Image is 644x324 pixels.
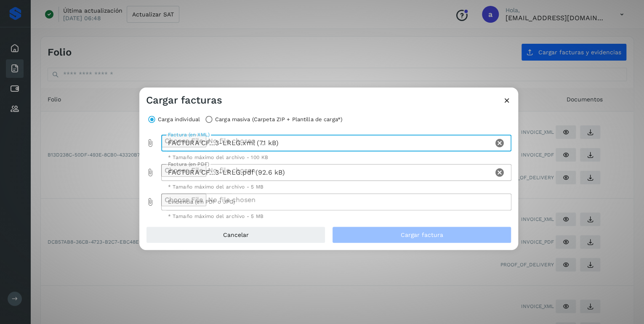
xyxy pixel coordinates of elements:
[401,232,443,238] span: Cargar factura
[168,214,505,219] div: * Tamaño máximo del archivo - 5 MB
[161,135,493,151] div: FACTURA CF…3-LRLG.xml (7.1 kB)
[158,114,200,125] label: Carga individual
[223,232,249,238] span: Cancelar
[146,198,154,206] i: Evidencia (en PDF o JPG) prepended action
[146,94,222,106] h3: Cargar facturas
[168,155,505,160] div: * Tamaño máximo del archivo - 100 KB
[332,226,511,243] button: Cargar factura
[161,164,493,181] div: FACTURA CF…3-LRLG.pdf (92.6 kB)
[215,114,343,125] label: Carga masiva (Carpeta ZIP + Plantilla de carga*)
[146,226,325,243] button: Cancelar
[146,168,154,177] i: Factura (en PDF) prepended action
[168,184,505,189] div: * Tamaño máximo del archivo - 5 MB
[495,138,505,148] i: Clear Factura (en XML)
[495,167,505,178] i: Clear Factura (en PDF)
[146,139,154,147] i: Factura (en XML) prepended action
